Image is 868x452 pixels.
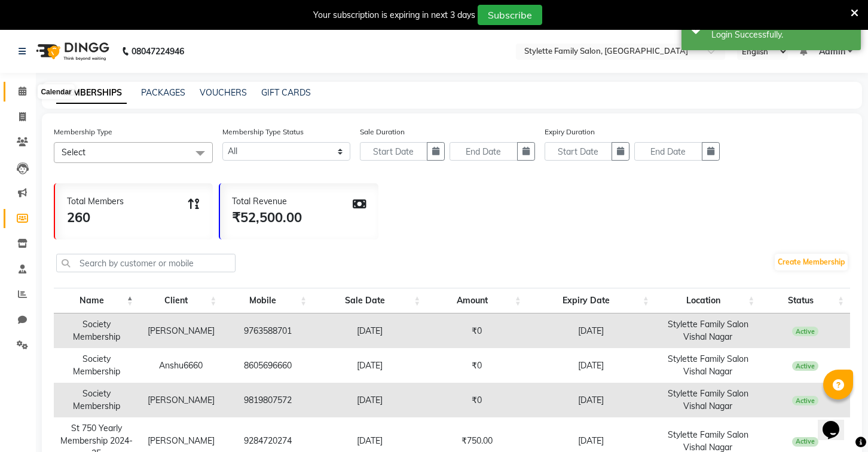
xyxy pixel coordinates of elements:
[54,313,139,348] td: Society Membership
[478,5,542,25] button: Subscribe
[792,327,819,336] span: Active
[313,288,426,313] th: Sale Date: activate to sort column ascending
[54,127,112,137] label: Membership Type
[819,45,845,58] span: Admin
[67,208,124,227] div: 260
[527,313,655,348] td: [DATE]
[222,348,313,383] td: 8605696660
[222,313,313,348] td: 9763588701
[545,142,613,161] input: Start Date
[139,288,223,313] th: Client: activate to sort column ascending
[545,127,595,137] label: Expiry Duration
[261,87,311,98] a: GIFT CARDS
[527,348,655,383] td: [DATE]
[141,87,185,98] a: PACKAGES
[62,147,85,158] span: Select
[634,142,702,161] input: End Date
[313,348,426,383] td: [DATE]
[792,437,819,447] span: Active
[426,288,527,313] th: Amount: activate to sort column ascending
[792,361,819,371] span: Active
[313,9,475,21] div: Your subscription is expiring in next 3 days
[818,404,856,440] iframe: chat widget
[54,383,139,417] td: Society Membership
[711,29,852,41] div: Login Successfully.
[38,85,74,99] div: Calendar
[54,348,139,383] td: Society Membership
[426,313,527,348] td: ₹0
[139,383,223,417] td: [PERSON_NAME]
[450,142,518,161] input: End Date
[232,208,302,227] div: ₹52,500.00
[67,195,124,208] div: Total Members
[30,35,112,68] img: logo
[222,127,304,137] label: Membership Type Status
[792,396,819,405] span: Active
[527,288,655,313] th: Expiry Date: activate to sort column ascending
[655,313,760,348] td: Stylette Family Salon Vishal Nagar
[527,383,655,417] td: [DATE]
[139,313,223,348] td: [PERSON_NAME]
[56,82,127,104] a: MEMBERSHIPS
[56,254,236,272] input: Search by customer or mobile
[655,383,760,417] td: Stylette Family Salon Vishal Nagar
[232,195,302,208] div: Total Revenue
[760,288,850,313] th: Status: activate to sort column ascending
[426,348,527,383] td: ₹0
[360,142,428,161] input: Start Date
[200,87,247,98] a: VOUCHERS
[426,383,527,417] td: ₹0
[139,348,223,383] td: Anshu6660
[222,288,313,313] th: Mobile: activate to sort column ascending
[222,383,313,417] td: 9819807572
[132,35,184,68] b: 08047224946
[655,288,760,313] th: Location: activate to sort column ascending
[775,254,848,270] a: Create Membership
[313,313,426,348] td: [DATE]
[360,127,405,137] label: Sale Duration
[54,288,139,313] th: Name: activate to sort column descending
[655,348,760,383] td: Stylette Family Salon Vishal Nagar
[313,383,426,417] td: [DATE]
